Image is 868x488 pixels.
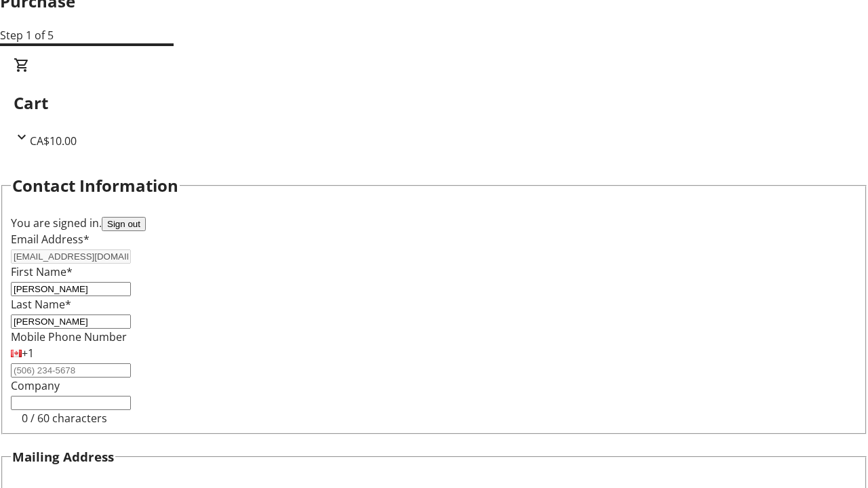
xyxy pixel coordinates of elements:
label: Company [11,378,60,393]
label: Last Name* [11,297,71,312]
label: First Name* [11,264,73,279]
tr-character-limit: 0 / 60 characters [22,411,107,426]
div: You are signed in. [11,215,857,231]
div: CartCA$10.00 [14,57,854,149]
input: (506) 234-5678 [11,363,131,378]
h3: Mailing Address [12,447,114,466]
h2: Cart [14,91,854,115]
span: CA$10.00 [30,134,77,148]
label: Email Address* [11,232,90,247]
h2: Contact Information [12,174,178,198]
button: Sign out [102,217,146,231]
label: Mobile Phone Number [11,329,127,344]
